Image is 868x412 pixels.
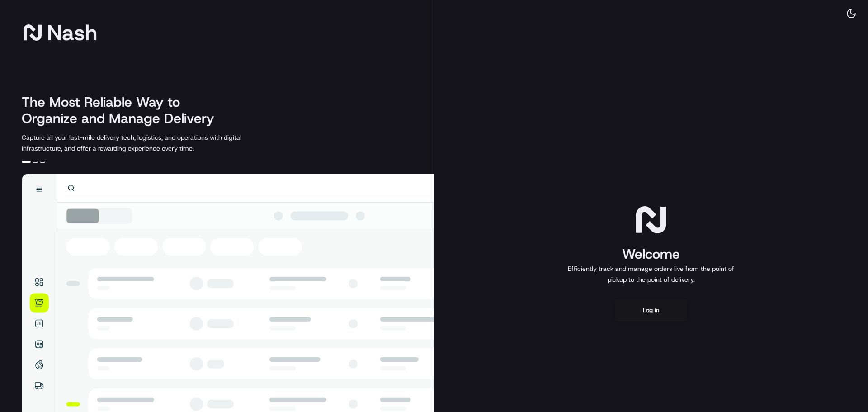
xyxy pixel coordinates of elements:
[615,299,687,321] button: Log in
[564,245,738,263] h1: Welcome
[22,94,224,127] h2: The Most Reliable Way to Organize and Manage Delivery
[564,263,738,285] p: Efficiently track and manage orders live from the point of pickup to the point of delivery.
[47,24,97,42] span: Nash
[22,132,282,154] p: Capture all your last-mile delivery tech, logistics, and operations with digital infrastructure, ...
